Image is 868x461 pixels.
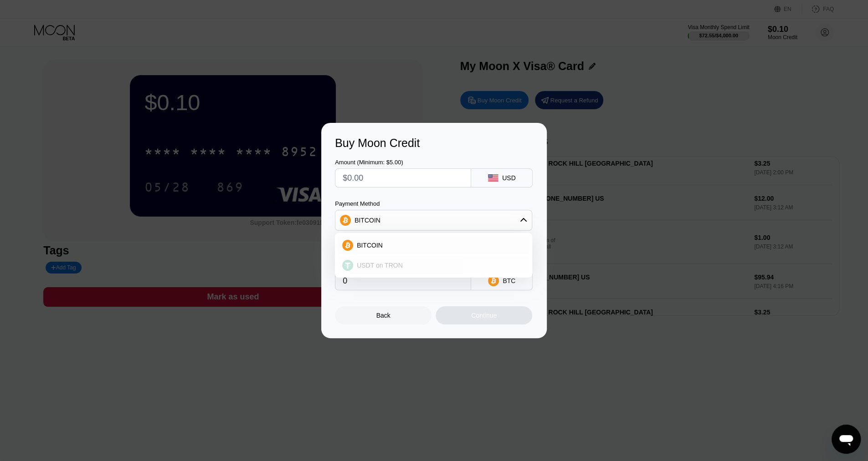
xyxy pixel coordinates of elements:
div: BITCOIN [354,217,380,224]
div: Payment Method [335,200,532,207]
div: USDT on TRON [338,256,529,274]
div: Back [376,312,390,319]
div: Amount (Minimum: $5.00) [335,159,471,166]
div: Back [335,306,431,324]
div: Buy Moon Credit [335,137,533,150]
span: USDT on TRON [357,262,403,269]
div: BITCOIN [335,211,532,229]
iframe: Button to launch messaging window [832,425,861,454]
span: BITCOIN [357,242,383,249]
div: BTC [503,277,515,284]
div: USD [502,174,516,182]
input: $0.00 [343,169,463,187]
div: BITCOIN [338,236,529,254]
